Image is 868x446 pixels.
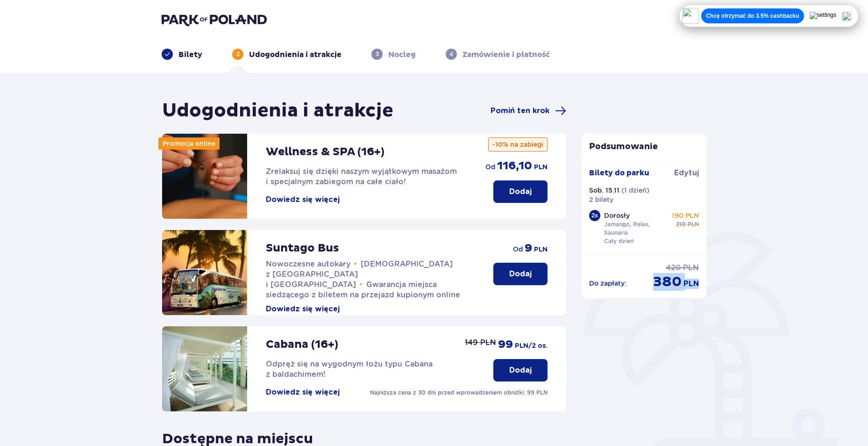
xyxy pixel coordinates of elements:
[370,388,548,397] p: Najniższa cena z 30 dni przed wprowadzeniem obniżki: 99 PLN
[266,167,457,186] span: Zrelaksuj się dzięki naszym wyjątkowym masażom i specjalnym zabiegom na całe ciało!
[589,168,649,178] p: Bilety do parku
[491,106,549,116] span: Pomiń ten krok
[589,195,613,204] p: 2 bilety
[653,273,682,291] span: 380
[266,360,433,379] span: Odpręż się na wygodnym łożu typu Cabana z baldachimem!
[232,49,342,60] div: 2Udogodnienia i atrakcje
[513,245,523,254] span: od
[162,99,393,122] h1: Udogodnienia i atrakcje
[162,49,202,60] div: Bilety
[497,159,532,173] span: 116,10
[266,194,340,205] button: Dowiedz się więcej
[376,50,379,58] p: 3
[589,279,626,288] p: Do zapłaty :
[446,49,550,60] div: 4Zamówienie i płatność
[462,50,550,60] p: Zamówienie i płatność
[488,137,548,151] p: -10% na zabiegi
[534,163,548,172] span: PLN
[449,50,453,58] p: 4
[604,220,669,237] p: Jamango, Relax, Saunaria
[266,387,340,397] button: Dowiedz się więcej
[266,145,384,159] p: Wellness & SPA (16+)
[683,279,699,289] span: PLN
[266,259,350,268] span: Nowoczesne autokary
[674,168,699,178] span: Edytuj
[621,186,649,195] p: ( 1 dzień )
[266,338,338,352] p: Cabana (16+)
[676,220,686,229] span: 210
[249,50,342,60] p: Udogodnienia i atrakcje
[491,105,566,116] a: Pomiń ten krok
[525,241,532,255] span: 9
[589,210,600,221] div: 2 x
[360,280,363,289] span: •
[266,304,340,314] button: Dowiedz się więcej
[178,50,202,60] p: Bilety
[158,137,220,150] div: Promocja online
[534,245,548,254] span: PLN
[493,359,548,381] button: Dodaj
[266,241,339,255] p: Suntago Bus
[498,338,513,352] span: 99
[515,341,548,351] span: PLN /2 os.
[162,13,267,26] img: Park of Poland logo
[371,49,416,60] div: 3Nocleg
[162,230,247,315] img: attraction
[672,211,699,220] p: 190 PLN
[236,50,240,58] p: 2
[688,220,699,229] span: PLN
[509,269,532,279] p: Dodaj
[465,338,496,348] p: 149 PLN
[162,326,247,411] img: attraction
[589,186,619,195] p: Sob. 15.11
[493,263,548,285] button: Dodaj
[604,211,630,220] p: Dorosły
[604,237,633,245] p: Cały dzień
[683,263,699,273] span: PLN
[485,162,495,172] span: od
[266,259,453,289] span: [DEMOGRAPHIC_DATA] z [GEOGRAPHIC_DATA] i [GEOGRAPHIC_DATA]
[388,50,416,60] p: Nocleg
[493,180,548,203] button: Dodaj
[666,263,681,273] span: 420
[582,141,707,152] p: Podsumowanie
[162,134,247,219] img: attraction
[509,187,532,197] p: Dodaj
[354,259,357,269] span: •
[509,365,532,375] p: Dodaj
